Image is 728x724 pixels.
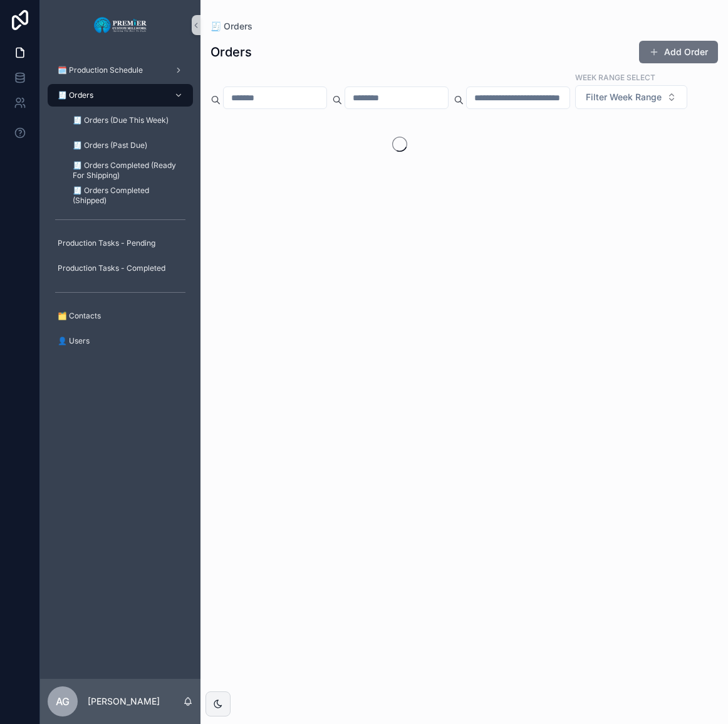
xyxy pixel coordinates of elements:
label: Week Range Select [575,71,655,83]
span: Filter Week Range [586,91,662,103]
div: scrollable content [40,50,200,369]
span: 🧾 Orders [58,90,93,100]
span: AG [56,694,70,709]
img: App logo [93,15,148,35]
span: Production Tasks - Completed [58,263,165,273]
span: 🗂️ Contacts [58,311,101,321]
a: 🧾 Orders (Due This Week) [63,109,193,132]
a: 🧾 Orders [211,20,252,33]
a: Production Tasks - Pending [48,232,193,254]
a: 🧾 Orders Completed (Shipped) [63,184,193,207]
p: [PERSON_NAME] [88,695,160,708]
a: 🧾 Orders [48,84,193,107]
a: 🗂️ Contacts [48,305,193,327]
a: 🧾 Orders Completed (Ready For Shipping) [63,159,193,182]
a: 👤 Users [48,330,193,352]
span: 🧾 Orders (Past Due) [73,140,147,150]
span: 🧾 Orders Completed (Shipped) [73,186,180,206]
span: 🧾 Orders Completed (Ready For Shipping) [73,160,180,181]
span: Production Tasks - Pending [58,238,155,248]
a: 🗓️ Production Schedule [48,59,193,81]
span: 👤 Users [58,336,90,346]
h1: Orders [211,43,252,61]
span: 🧾 Orders (Due This Week) [73,115,169,125]
a: 🧾 Orders (Past Due) [63,134,193,157]
button: Select Button [575,85,687,109]
button: Add Order [639,41,718,63]
a: Production Tasks - Completed [48,257,193,280]
span: 🗓️ Production Schedule [58,65,143,75]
